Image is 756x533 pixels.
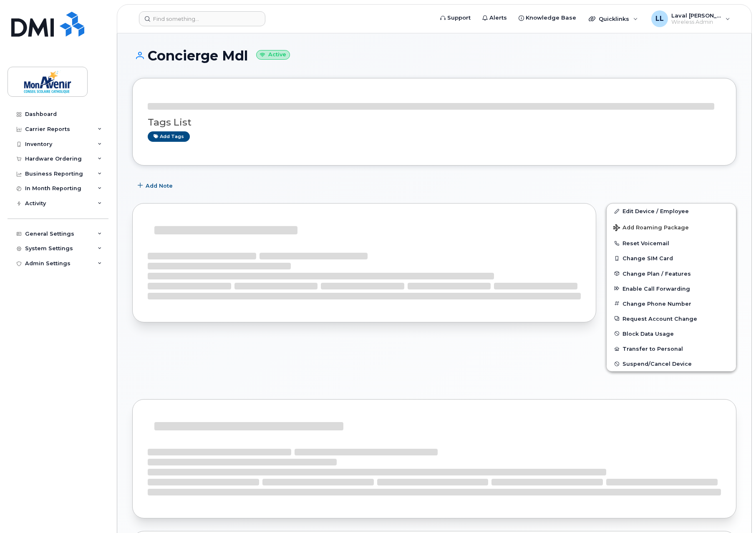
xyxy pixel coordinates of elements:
[607,219,736,236] button: Add Roaming Package
[607,326,736,341] button: Block Data Usage
[148,117,721,128] h3: Tags List
[607,251,736,266] button: Change SIM Card
[622,361,692,367] span: Suspend/Cancel Device
[607,204,736,219] a: Edit Device / Employee
[622,285,690,292] span: Enable Call Forwarding
[622,270,691,277] span: Change Plan / Features
[607,266,736,281] button: Change Plan / Features
[256,50,290,60] small: Active
[132,48,736,63] h1: Concierge Mdl
[607,356,736,371] button: Suspend/Cancel Device
[148,131,190,142] a: Add tags
[607,341,736,356] button: Transfer to Personal
[132,178,180,193] button: Add Note
[607,281,736,296] button: Enable Call Forwarding
[607,311,736,326] button: Request Account Change
[607,296,736,311] button: Change Phone Number
[607,236,736,251] button: Reset Voicemail
[613,224,689,232] span: Add Roaming Package
[146,182,173,190] span: Add Note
